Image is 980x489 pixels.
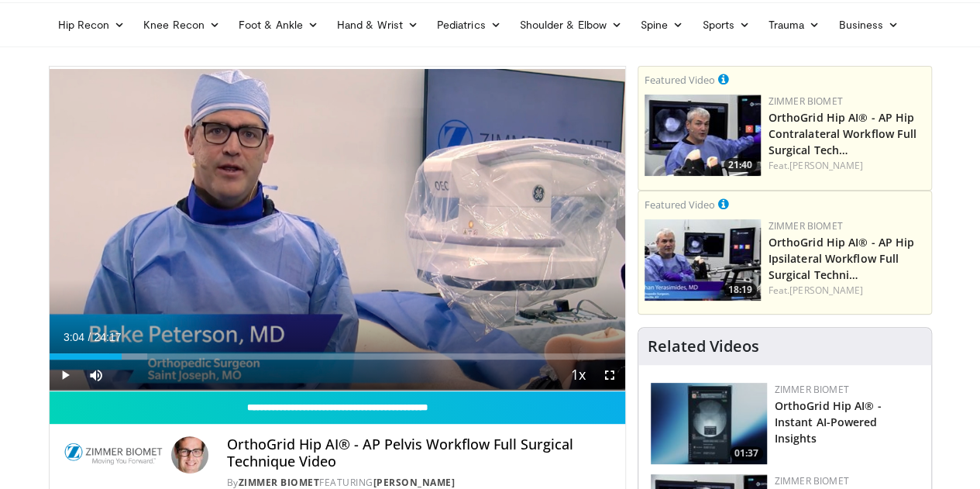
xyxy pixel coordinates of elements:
[775,383,849,396] a: Zimmer Biomet
[631,9,693,40] a: Spine
[645,198,715,212] small: Featured Video
[62,436,165,474] img: Zimmer Biomet
[49,9,135,40] a: Hip Recon
[730,446,763,460] span: 01:37
[775,398,882,446] a: OrthoGrid Hip AI® - Instant AI-Powered Insights
[94,331,121,343] span: 24:17
[227,436,613,470] h4: OrthoGrid Hip AI® - AP Pelvis Workflow Full Surgical Technique Video
[81,360,112,391] button: Mute
[769,95,843,108] a: Zimmer Biomet
[88,331,91,343] span: /
[769,219,843,232] a: Zimmer Biomet
[775,474,849,487] a: Zimmer Biomet
[645,95,761,176] a: 21:40
[428,9,511,40] a: Pediatrics
[594,360,625,391] button: Fullscreen
[134,9,229,40] a: Knee Recon
[50,67,625,391] video-js: Video Player
[693,9,759,40] a: Sports
[769,235,915,282] a: OrthoGrid Hip AI® - AP Hip Ipsilateral Workflow Full Surgical Techni…
[563,360,594,391] button: Playback Rate
[64,331,84,343] span: 3:04
[789,284,863,297] a: [PERSON_NAME]
[769,284,925,298] div: Feat.
[171,436,208,474] img: Avatar
[769,159,925,173] div: Feat.
[239,476,320,489] a: Zimmer Biomet
[724,283,757,297] span: 18:19
[769,110,917,157] a: OrthoGrid Hip AI® - AP Hip Contralateral Workflow Full Surgical Tech…
[50,360,81,391] button: Play
[651,383,767,464] a: 01:37
[829,9,908,40] a: Business
[645,219,761,301] a: 18:19
[724,158,757,172] span: 21:40
[645,73,715,87] small: Featured Video
[759,9,830,40] a: Trauma
[789,159,863,172] a: [PERSON_NAME]
[50,353,625,360] div: Progress Bar
[651,383,767,464] img: 51d03d7b-a4ba-45b7-9f92-2bfbd1feacc3.150x105_q85_crop-smart_upscale.jpg
[229,9,328,40] a: Foot & Ankle
[511,9,631,40] a: Shoulder & Elbow
[328,9,428,40] a: Hand & Wrist
[645,95,761,176] img: 96a9cbbb-25ee-4404-ab87-b32d60616ad7.150x105_q85_crop-smart_upscale.jpg
[648,337,759,356] h4: Related Videos
[645,219,761,301] img: 503c3a3d-ad76-4115-a5ba-16c0230cde33.150x105_q85_crop-smart_upscale.jpg
[373,476,456,489] a: [PERSON_NAME]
